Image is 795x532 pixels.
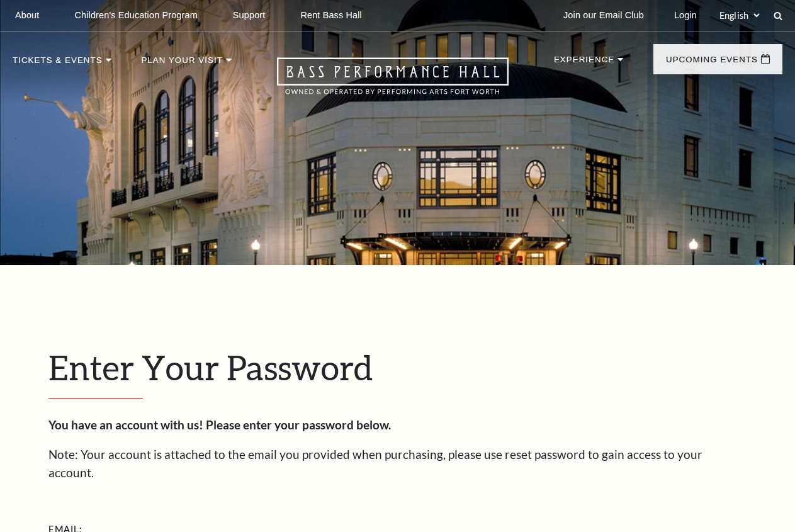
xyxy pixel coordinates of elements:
p: Experience [554,55,614,71]
strong: You have an account with us! [48,417,203,432]
p: About [15,10,39,21]
select: Select: [717,9,762,21]
strong: Please enter your password below. [206,417,391,432]
p: Note: Your account is attached to the email you provided when purchasing, please use reset passwo... [48,446,747,482]
span: Enter Your Password [48,347,373,387]
p: Tickets & Events [13,56,103,71]
p: Upcoming Events [666,55,758,71]
p: Rent Bass Hall [300,10,362,21]
p: Plan Your Visit [141,56,223,71]
p: Support [233,10,266,21]
p: Children's Education Program [74,10,197,21]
